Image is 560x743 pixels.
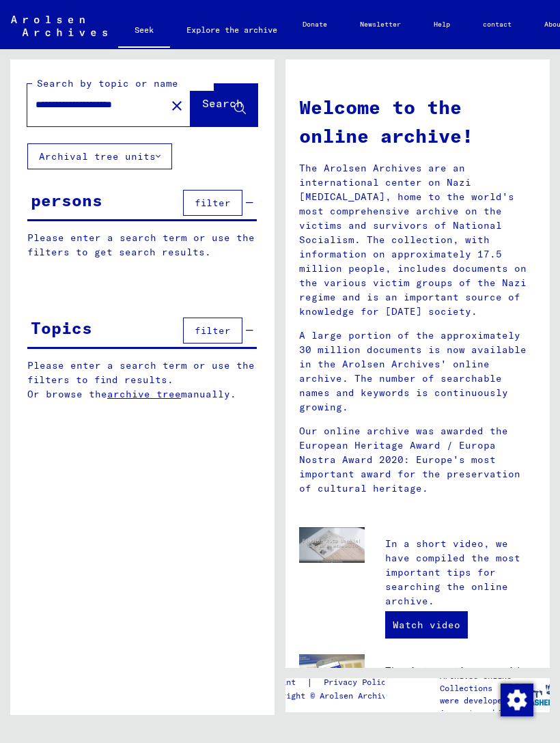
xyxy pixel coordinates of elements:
font: Archival tree units [39,150,156,163]
a: Seek [118,14,170,49]
font: Or browse the [27,388,107,400]
a: Privacy Policy [313,675,407,690]
font: The Arolsen Archives are an international center on Nazi [MEDICAL_DATA], home to the world's most... [299,162,527,318]
img: Arolsen_neg.svg [11,16,107,36]
font: Explore the archive [186,25,277,35]
font: | [307,676,313,688]
font: Please enter a search term or use the filters to find results. [27,359,255,386]
button: filter [183,190,242,216]
button: Clear [163,92,191,119]
button: filter [183,318,242,344]
font: contact [483,20,512,29]
div: Change consent [500,683,533,716]
font: persons [31,190,102,210]
font: manually. [181,388,236,400]
font: Privacy Policy [324,677,391,687]
font: Welcome to the online archive! [299,95,473,148]
font: Seek [135,25,154,35]
font: Our online archive was awarded the European Heritage Award / Europa Nostra Award 2020: Europe's m... [299,425,520,494]
a: Watch video [385,611,468,639]
button: Search [191,84,257,126]
a: Newsletter [344,8,417,41]
img: yv_logo.png [508,677,559,712]
font: Topics [31,318,92,338]
font: filter [195,324,231,337]
mat-icon: close [169,98,185,114]
font: Search [202,96,243,110]
a: Explore the archive [170,14,294,46]
button: Archival tree units [27,143,172,169]
img: Change consent [501,684,533,716]
font: In a short video, we have compiled the most important tips for searching the online archive. [385,537,520,607]
a: archive tree [107,388,181,400]
font: were developed in partnership with [440,695,507,730]
a: contact [466,8,528,41]
font: Help [434,20,450,29]
a: Donate [286,8,344,41]
font: Newsletter [360,20,401,29]
font: Donate [303,20,327,29]
font: Watch video [393,619,460,631]
font: filter [195,197,231,209]
font: Please enter a search term or use the filters to get search results. [27,232,255,258]
img: eguide.jpg [299,654,365,698]
font: Search by topic or name [37,77,178,89]
font: Copyright © Arolsen Archives, 2021 [262,690,401,713]
img: video.jpg [299,527,365,563]
font: A large portion of the approximately 30 million documents is now available in the Arolsen Archive... [299,329,527,413]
